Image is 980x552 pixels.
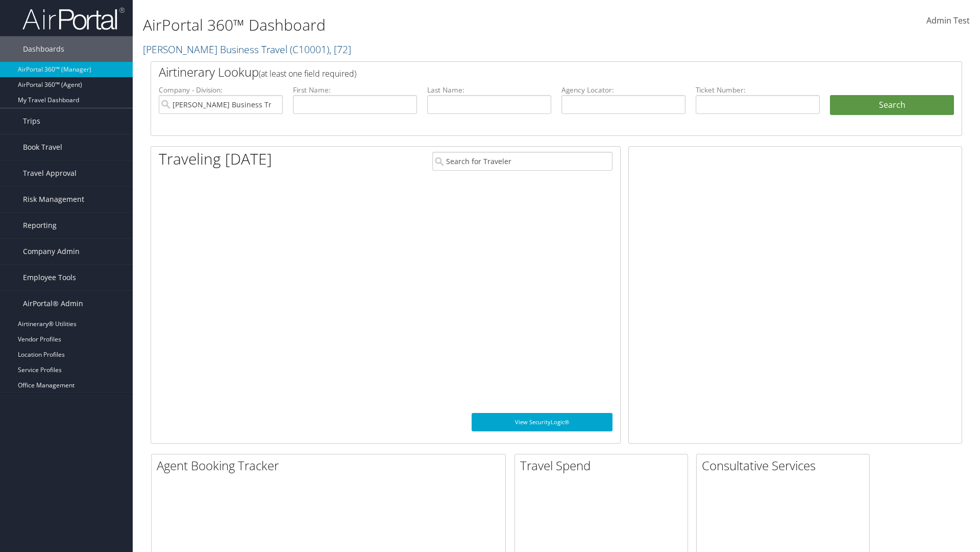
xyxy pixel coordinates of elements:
span: ( C10001 ) [290,42,329,56]
a: View SecurityLogic® [472,413,612,431]
span: , [ 72 ] [329,42,351,56]
span: AirPortal® Admin [23,291,83,316]
span: Reporting [23,213,57,238]
a: Admin Test [926,5,970,37]
label: First Name: [293,85,417,95]
h2: Agent Booking Tracker [157,457,505,474]
a: [PERSON_NAME] Business Travel [143,42,351,56]
span: Trips [23,108,40,134]
span: Company Admin [23,239,80,264]
input: Search for Traveler [432,152,612,171]
span: Employee Tools [23,265,76,290]
span: Risk Management [23,187,84,212]
h1: AirPortal 360™ Dashboard [143,14,694,36]
img: airportal-logo.png [22,7,125,31]
button: Search [830,95,954,116]
h2: Airtinerary Lookup [159,63,887,81]
span: Admin Test [926,15,970,26]
label: Ticket Number: [696,85,820,95]
span: (at least one field required) [259,68,356,79]
span: Book Travel [23,134,62,160]
span: Dashboards [23,36,64,62]
label: Last Name: [427,85,551,95]
h2: Travel Spend [520,457,688,474]
h1: Traveling [DATE] [159,148,272,170]
span: Travel Approval [23,160,77,186]
h2: Consultative Services [702,457,869,474]
label: Company - Division: [159,85,283,95]
label: Agency Locator: [561,85,685,95]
